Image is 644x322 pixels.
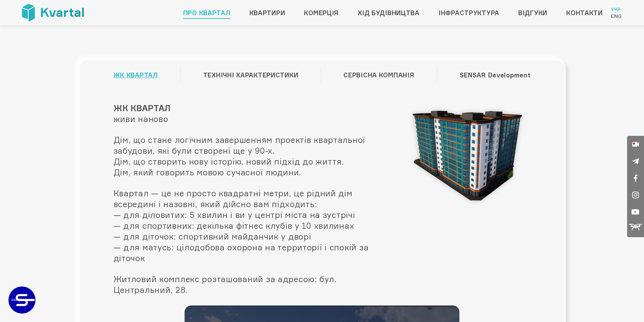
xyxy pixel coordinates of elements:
p: Житловий комплекс розташований за адресою: бул. Центральний, 28. [114,274,388,295]
p: живи наново [114,114,388,124]
p: Квартал — це не просто квадратні метри, це рідний дім всередині і назовні, який дійсно вам підход... [114,188,388,264]
a: Інфраструктура [438,7,499,18]
a: Про квартал [183,7,231,18]
a: Відгуки [518,7,547,18]
img: Kvartal [398,103,530,207]
p: Дім, що стане логічним завершенням проектів квартальної забудови, які були створені ще у 90-х. Ді... [114,134,388,178]
img: Kvartal [22,4,84,21]
a: Укр [611,6,622,13]
a: Квартири [249,7,285,18]
a: ТЕХНІЧНІ ХАРАКТЕРИСТИКИ [203,69,299,81]
a: Хід будівництва [358,7,420,18]
a: SENSAR Development [460,69,531,81]
a: Комерція [304,7,339,18]
a: ЖК КВАРТАЛ [114,69,158,81]
h2: ЖК КВАРТАЛ [114,103,388,114]
a: ЗАБУДОВНИК [8,287,35,314]
a: Eng [611,13,622,20]
a: Контакти [566,7,603,18]
a: СЕРВІСНА КОМПАНІЯ [343,69,414,81]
